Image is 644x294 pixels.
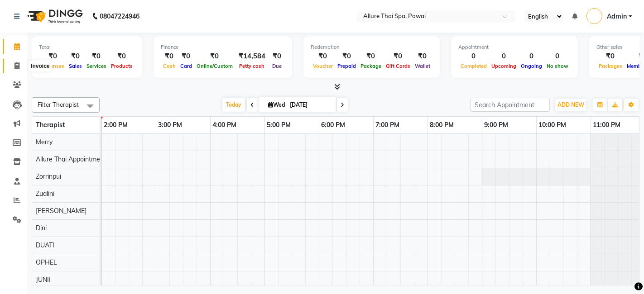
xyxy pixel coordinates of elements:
span: JUNII [36,275,51,284]
div: ₹0 [67,51,84,62]
span: DUATI [36,241,54,249]
span: Admin [607,12,627,21]
div: ₹0 [269,51,285,62]
div: ₹0 [311,51,335,62]
span: Today [222,98,245,112]
span: Packages [596,63,625,69]
a: 7:00 PM [374,119,402,132]
span: Gift Cards [384,63,413,69]
span: Ongoing [519,63,544,69]
div: ₹0 [596,51,625,62]
span: Upcoming [489,63,519,69]
span: OPHEL [36,258,57,266]
span: Zorrinpui [36,172,61,180]
b: 08047224946 [100,4,139,29]
span: Wed [266,101,287,108]
a: 9:00 PM [482,119,511,132]
input: 2025-09-03 [287,98,332,112]
div: ₹0 [84,51,109,62]
span: Wallet [413,63,433,69]
a: 10:00 PM [537,119,569,132]
span: Filter Therapist [38,101,79,108]
span: Therapist [36,121,65,129]
div: Finance [161,43,285,51]
div: ₹0 [335,51,358,62]
div: ₹0 [413,51,433,62]
span: Products [109,63,135,69]
div: Total [39,43,135,51]
div: ₹0 [109,51,135,62]
span: Online/Custom [194,63,235,69]
span: Package [358,63,384,69]
input: Search Appointment [471,98,550,112]
div: ₹0 [161,51,178,62]
span: [PERSON_NAME] [36,207,87,215]
a: 2:00 PM [102,119,130,132]
div: Appointment [458,43,571,51]
span: Sales [67,63,84,69]
span: Prepaid [335,63,358,69]
div: 0 [458,51,489,62]
div: ₹0 [39,51,67,62]
div: ₹0 [178,51,194,62]
div: Redemption [311,43,433,51]
span: Cash [161,63,178,69]
img: Admin [586,8,602,24]
span: Services [84,63,109,69]
div: ₹0 [358,51,384,62]
a: 5:00 PM [265,119,293,132]
div: ₹0 [194,51,235,62]
a: 4:00 PM [211,119,239,132]
div: ₹0 [384,51,413,62]
a: 8:00 PM [428,119,457,132]
img: logo [23,4,85,29]
span: Zualini [36,190,54,198]
a: 6:00 PM [319,119,348,132]
div: ₹14,584 [235,51,269,62]
a: 11:00 PM [591,119,623,132]
span: Voucher [311,63,335,69]
div: 0 [544,51,571,62]
span: Dini [36,224,47,232]
button: ADD NEW [555,99,586,111]
span: No show [544,63,571,69]
div: 0 [489,51,519,62]
span: Due [270,63,284,69]
span: Petty cash [237,63,267,69]
span: Card [178,63,194,69]
span: Merry [36,138,53,146]
span: Allure Thai Appointment [36,155,106,163]
a: 3:00 PM [156,119,185,132]
div: 0 [519,51,544,62]
span: Completed [458,63,489,69]
div: Invoice [29,61,52,71]
span: ADD NEW [557,101,584,108]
